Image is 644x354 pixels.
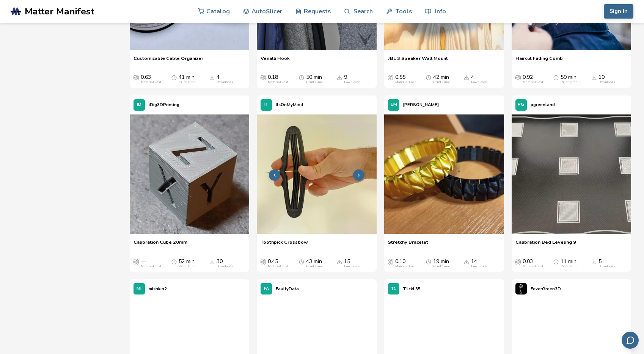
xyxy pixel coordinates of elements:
p: FaultyData [276,285,299,293]
span: Average Print Time [553,74,559,80]
div: 59 min [561,74,577,84]
span: Downloads [464,258,469,265]
div: 4 [471,74,488,84]
div: Print Time [179,265,195,268]
p: mishkin2 [149,285,167,293]
div: Downloads [598,265,615,268]
span: MI [137,287,141,291]
div: Material Cost [268,265,288,268]
button: Sign In [604,4,633,19]
span: — [141,258,146,265]
div: 15 [344,258,361,268]
div: Downloads [344,80,361,84]
p: [PERSON_NAME] [403,101,439,109]
a: Stretchy Bracelet [388,239,428,251]
span: Average Cost [261,74,266,80]
div: Downloads [344,265,361,268]
span: Average Print Time [299,74,304,80]
div: 30 [217,258,233,268]
p: iDig3DPrinting [149,101,179,109]
div: 0.55 [395,74,416,84]
div: Print Time [561,80,577,84]
div: 0.92 [523,74,543,84]
div: Material Cost [395,80,416,84]
div: Downloads [471,265,488,268]
a: Toothpick Crossbow [261,239,308,251]
span: Downloads [591,258,597,265]
div: 42 min [433,74,450,84]
span: Average Print Time [299,258,304,265]
div: 0.10 [395,258,416,268]
span: Average Cost [388,74,393,80]
a: JBL 3 Speaker Wall Mount [388,55,448,67]
div: Material Cost [523,80,543,84]
span: Average Print Time [553,258,559,265]
div: Print Time [433,265,450,268]
span: Downloads [209,258,215,265]
div: 14 [471,258,488,268]
div: Material Cost [523,265,543,268]
span: IT [264,102,268,107]
span: Downloads [464,74,469,80]
span: Downloads [337,258,342,265]
a: Calibration Cube 20mm [134,239,187,251]
p: ItsOnMyMind [276,101,303,109]
a: Haircut Fading Comb [515,55,563,67]
div: Material Cost [141,265,161,268]
span: Average Cost [388,258,393,265]
a: Venalli Hook [261,55,290,67]
button: Send feedback via email [622,332,639,349]
span: Average Print Time [426,74,431,80]
div: 9 [344,74,361,84]
span: ID [137,102,141,107]
span: Average Print Time [426,258,431,265]
span: Average Cost [515,74,521,80]
div: Print Time [306,265,323,268]
div: Print Time [306,80,323,84]
div: 0.45 [268,258,288,268]
a: Calibration Bed Leveling 9 [515,239,576,251]
span: Matter Manifest [25,6,94,17]
span: Downloads [337,74,342,80]
p: pgreenland [531,101,555,109]
span: Average Cost [515,258,521,265]
div: 10 [598,74,615,84]
div: Print Time [179,80,195,84]
div: Material Cost [268,80,288,84]
span: EM [391,102,397,107]
div: Print Time [433,80,450,84]
img: FeverGreen3D's profile [515,283,527,294]
div: 0.03 [523,258,543,268]
div: 4 [217,74,233,84]
div: 52 min [179,258,195,268]
span: T1 [391,287,396,291]
span: Downloads [209,74,215,80]
p: T1ckL35 [403,285,421,293]
div: Material Cost [141,80,161,84]
a: FeverGreen3D's profileFeverGreen3D [512,279,565,298]
div: Material Cost [395,265,416,268]
span: Average Print Time [171,258,177,265]
div: 11 min [561,258,577,268]
div: Downloads [217,80,233,84]
span: FA [264,287,269,291]
div: 43 min [306,258,323,268]
span: Average Print Time [171,74,177,80]
div: 0.63 [141,74,161,84]
div: Print Time [561,265,577,268]
span: PG [518,102,524,107]
div: 41 min [179,74,195,84]
p: FeverGreen3D [531,285,561,293]
a: Customizable Cable Organizer [134,55,203,67]
div: Downloads [471,80,488,84]
span: Average Cost [134,258,139,265]
span: Average Cost [134,74,139,80]
div: 5 [598,258,615,268]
